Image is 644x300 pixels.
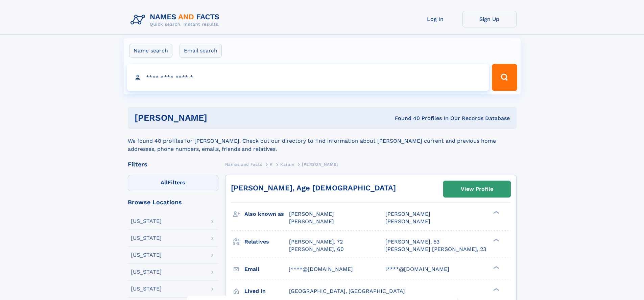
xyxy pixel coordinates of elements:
a: Names and Facts [225,160,262,168]
div: [US_STATE] [131,235,162,241]
a: [PERSON_NAME], 60 [289,246,344,253]
div: View Profile [461,181,493,197]
a: View Profile [444,181,510,197]
div: [US_STATE] [131,218,162,224]
div: Found 40 Profiles In Our Records Database [301,115,510,122]
span: [PERSON_NAME] [385,218,430,225]
a: Sign Up [462,11,517,27]
span: [GEOGRAPHIC_DATA], [GEOGRAPHIC_DATA] [289,288,405,294]
h3: Lived in [244,285,289,297]
a: K [270,160,273,168]
span: All [161,179,168,186]
h1: [PERSON_NAME] [135,114,301,122]
a: [PERSON_NAME], Age [DEMOGRAPHIC_DATA] [231,184,396,192]
label: Filters [128,175,218,191]
img: Logo Names and Facts [128,11,225,29]
div: ❯ [492,238,500,242]
h3: Relatives [244,236,289,248]
button: Search Button [492,64,517,91]
a: Log In [408,11,462,27]
span: Karam [280,162,294,167]
span: [PERSON_NAME] [289,211,334,217]
div: [US_STATE] [131,286,162,292]
div: [US_STATE] [131,252,162,258]
div: ❯ [492,265,500,270]
h3: Also known as [244,208,289,220]
label: Email search [180,44,222,58]
a: [PERSON_NAME] [PERSON_NAME], 23 [385,246,486,253]
input: search input [127,64,489,91]
a: [PERSON_NAME], 72 [289,238,343,246]
span: [PERSON_NAME] [289,218,334,225]
div: Browse Locations [128,199,218,205]
div: ❯ [492,287,500,292]
div: [US_STATE] [131,269,162,275]
span: K [270,162,273,167]
a: Karam [280,160,294,168]
a: [PERSON_NAME], 53 [385,238,439,246]
div: ❯ [492,210,500,215]
div: We found 40 profiles for [PERSON_NAME]. Check out our directory to find information about [PERSON... [128,129,517,153]
label: Name search [129,44,172,58]
h3: Email [244,263,289,275]
div: Filters [128,161,218,167]
span: [PERSON_NAME] [302,162,338,167]
span: [PERSON_NAME] [385,211,430,217]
